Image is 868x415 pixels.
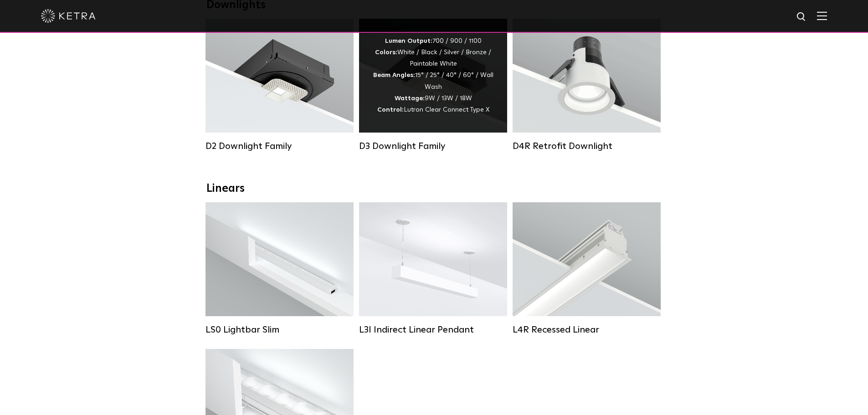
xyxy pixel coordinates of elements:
strong: Control: [377,107,404,113]
a: L3I Indirect Linear Pendant Lumen Output:400 / 600 / 800 / 1000Housing Colors:White / BlackContro... [359,202,507,335]
strong: Lumen Output: [385,38,432,44]
div: 700 / 900 / 1100 White / Black / Silver / Bronze / Paintable White 15° / 25° / 40° / 60° / Wall W... [373,36,493,116]
img: Hamburger%20Nav.svg [817,11,827,20]
div: LS0 Lightbar Slim [205,324,354,335]
strong: Beam Angles: [373,72,415,78]
strong: Colors: [375,49,397,56]
div: L3I Indirect Linear Pendant [359,324,507,335]
div: L4R Recessed Linear [513,324,661,335]
a: LS0 Lightbar Slim Lumen Output:200 / 350Colors:White / BlackControl:X96 Controller [205,202,354,335]
a: L4R Recessed Linear Lumen Output:400 / 600 / 800 / 1000Colors:White / BlackControl:Lutron Clear C... [513,202,661,335]
div: Linears [206,182,662,195]
div: D4R Retrofit Downlight [513,141,661,152]
img: ketra-logo-2019-white [41,9,96,23]
img: search icon [796,11,807,23]
a: D2 Downlight Family Lumen Output:1200Colors:White / Black / Gloss Black / Silver / Bronze / Silve... [205,19,354,152]
strong: Wattage: [395,95,425,102]
a: D3 Downlight Family Lumen Output:700 / 900 / 1100Colors:White / Black / Silver / Bronze / Paintab... [359,19,507,152]
div: D2 Downlight Family [205,141,354,152]
span: Lutron Clear Connect Type X [404,107,489,113]
div: D3 Downlight Family [359,141,507,152]
a: D4R Retrofit Downlight Lumen Output:800Colors:White / BlackBeam Angles:15° / 25° / 40° / 60°Watta... [513,19,661,152]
